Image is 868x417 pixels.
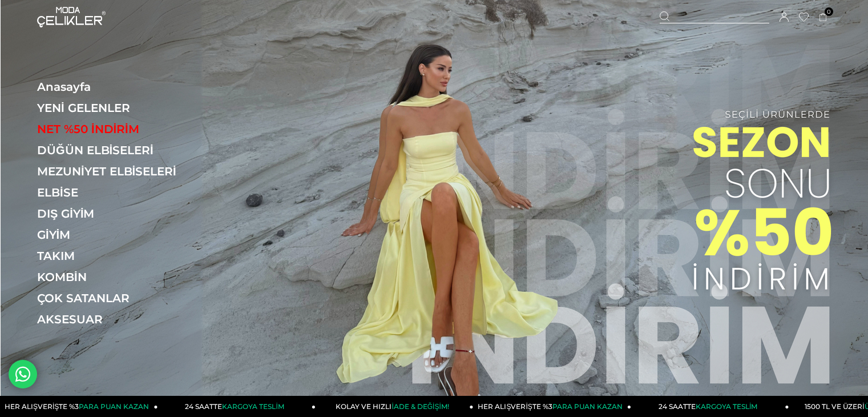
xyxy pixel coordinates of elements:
a: AKSESUAR [37,312,194,326]
a: NET %50 İNDİRİM [37,122,194,136]
a: 0 [819,13,827,22]
span: 0 [825,7,833,16]
a: YENİ GELENLER [37,101,194,115]
span: KARGOYA TESLİM [696,402,757,411]
a: TAKIM [37,249,194,263]
a: 24 SAATTEKARGOYA TESLİM [631,396,789,417]
a: DÜĞÜN ELBİSELERİ [37,143,194,157]
a: DIŞ GİYİM [37,207,194,220]
a: KOLAY VE HIZLIİADE & DEĞİŞİM! [316,396,474,417]
a: 24 SAATTEKARGOYA TESLİM [158,396,316,417]
a: MEZUNİYET ELBİSELERİ [37,165,194,178]
span: KARGOYA TESLİM [222,402,284,411]
span: PARA PUAN KAZAN [552,402,623,411]
span: İADE & DEĞİŞİM! [391,402,449,411]
span: PARA PUAN KAZAN [79,402,149,411]
a: Anasayfa [37,80,194,94]
a: KOMBİN [37,270,194,284]
a: ELBİSE [37,186,194,199]
a: ÇOK SATANLAR [37,291,194,305]
img: logo [37,7,106,27]
a: HER ALIŞVERİŞTE %3PARA PUAN KAZAN [474,396,632,417]
a: GİYİM [37,228,194,242]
